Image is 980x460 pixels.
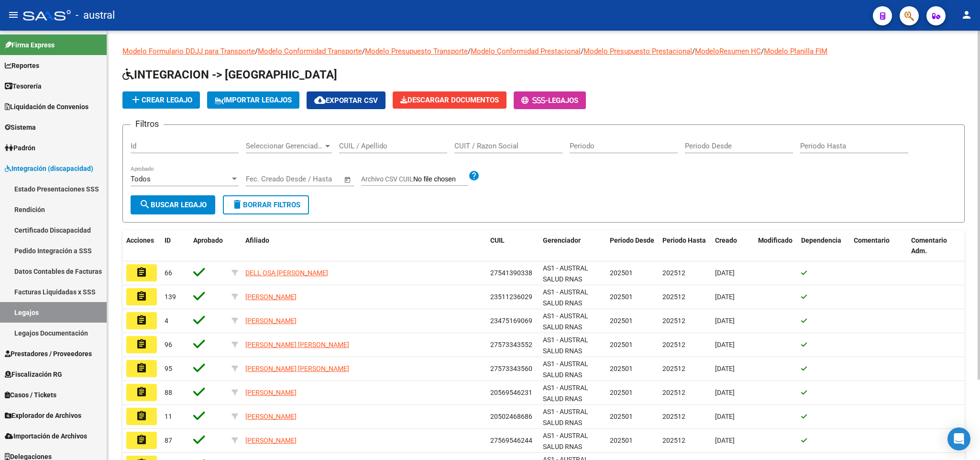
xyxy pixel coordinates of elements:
button: Exportar CSV [307,91,385,109]
span: AS1 - AUSTRAL SALUD RNAS [543,432,588,450]
button: -Legajos [514,91,586,109]
a: Modelo Planilla FIM [764,47,827,56]
span: IMPORTAR LEGAJOS [215,96,292,104]
datatable-header-cell: Gerenciador [539,230,606,262]
datatable-header-cell: Afiliado [242,230,486,262]
span: Comentario [854,236,890,244]
span: Importación de Archivos [5,431,87,441]
a: Modelo Formulario DDJJ para Transporte [122,47,255,56]
span: 23511236029 [490,293,532,301]
span: Reportes [5,60,39,71]
span: CUIL [490,236,505,244]
mat-icon: help [468,170,480,181]
span: [DATE] [715,317,735,325]
span: 27541390338 [490,269,532,277]
span: - austral [76,5,115,26]
span: 202501 [610,365,633,372]
datatable-header-cell: Acciones [122,230,161,262]
span: Prestadores / Proveedores [5,348,92,359]
span: INTEGRACION -> [GEOGRAPHIC_DATA] [122,68,337,81]
span: Legajos [548,96,578,105]
span: 202512 [662,365,685,372]
span: AS1 - AUSTRAL SALUD RNAS [543,336,588,355]
button: Open calendar [342,174,353,185]
span: Buscar Legajo [139,201,207,209]
mat-icon: assignment [136,338,147,350]
span: [PERSON_NAME] [245,293,297,301]
span: Gerenciador [543,236,581,244]
datatable-header-cell: Comentario Adm. [907,230,965,262]
span: 95 [165,365,172,372]
span: Explorador de Archivos [5,410,81,421]
span: Modificado [758,236,793,244]
span: 96 [165,341,172,348]
span: Padrón [5,143,35,153]
datatable-header-cell: Aprobado [189,230,228,262]
datatable-header-cell: Comentario [850,230,907,262]
span: Fiscalización RG [5,369,62,380]
datatable-header-cell: Periodo Hasta [659,230,711,262]
span: 139 [165,293,176,301]
button: IMPORTAR LEGAJOS [207,91,299,109]
span: 202512 [662,389,685,396]
span: [DATE] [715,293,735,301]
span: Seleccionar Gerenciador [246,142,323,150]
mat-icon: assignment [136,410,147,422]
span: 11 [165,413,172,420]
mat-icon: cloud_download [314,94,326,106]
span: ID [165,236,171,244]
span: 202512 [662,437,685,444]
span: [DATE] [715,413,735,420]
button: Crear Legajo [122,91,200,109]
datatable-header-cell: Modificado [754,230,797,262]
span: Comentario Adm. [911,236,947,255]
a: Modelo Conformidad Prestacional [471,47,581,56]
span: Descargar Documentos [400,96,499,104]
span: 88 [165,389,172,396]
datatable-header-cell: CUIL [486,230,539,262]
span: Creado [715,236,737,244]
span: 202501 [610,293,633,301]
mat-icon: assignment [136,386,147,398]
span: [PERSON_NAME] [245,437,297,444]
span: AS1 - AUSTRAL SALUD RNAS [543,264,588,283]
mat-icon: person [961,9,972,21]
span: Todos [131,175,151,183]
span: Crear Legajo [130,96,192,104]
span: Borrar Filtros [231,201,300,209]
span: AS1 - AUSTRAL SALUD RNAS [543,288,588,307]
span: 202512 [662,269,685,277]
button: Buscar Legajo [131,195,215,214]
button: Borrar Filtros [223,195,309,214]
span: - [521,96,548,105]
span: Periodo Desde [610,236,654,244]
span: 4 [165,317,168,325]
span: 202501 [610,317,633,325]
span: [PERSON_NAME] [245,413,297,420]
span: [DATE] [715,269,735,277]
span: 87 [165,437,172,444]
span: Casos / Tickets [5,390,56,400]
span: 27569546244 [490,437,532,444]
span: 202501 [610,341,633,348]
mat-icon: delete [231,199,243,210]
span: Archivo CSV CUIL [361,175,413,183]
span: Acciones [126,236,154,244]
span: [DATE] [715,341,735,348]
span: [PERSON_NAME] [245,389,297,396]
span: AS1 - AUSTRAL SALUD RNAS [543,360,588,379]
span: DELL OSA [PERSON_NAME] [245,269,328,277]
input: Archivo CSV CUIL [413,175,468,184]
span: 202512 [662,413,685,420]
span: AS1 - AUSTRAL SALUD RNAS [543,312,588,331]
div: Open Intercom Messenger [947,427,970,450]
mat-icon: assignment [136,291,147,302]
span: 27573343552 [490,341,532,348]
datatable-header-cell: Periodo Desde [606,230,659,262]
mat-icon: assignment [136,267,147,278]
span: Afiliado [245,236,269,244]
span: AS1 - AUSTRAL SALUD RNAS [543,408,588,426]
a: Modelo Conformidad Transporte [258,47,362,56]
mat-icon: assignment [136,314,147,326]
span: 20502468686 [490,413,532,420]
